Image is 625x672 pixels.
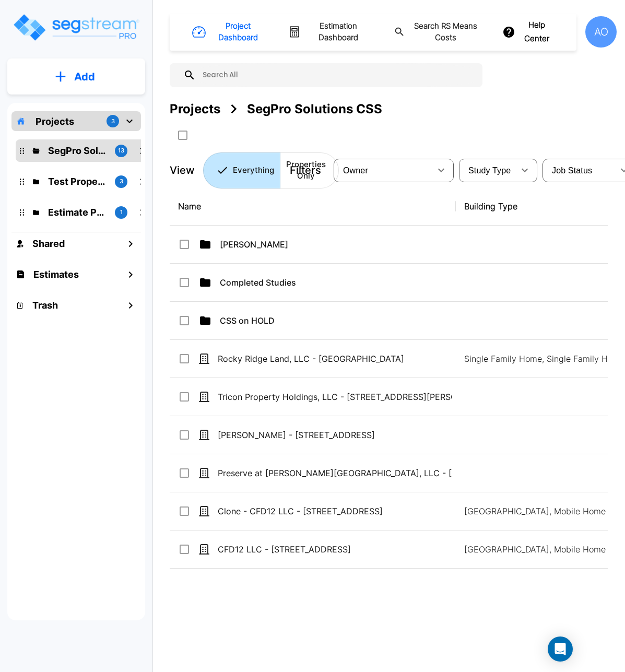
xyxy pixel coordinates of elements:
[286,159,326,182] p: Properties Only
[284,16,378,48] button: Estimation Dashboard
[220,314,454,327] p: CSS on HOLD
[218,391,452,403] p: Tricon Property Holdings, LLC - [STREET_ADDRESS][PERSON_NAME]
[218,505,452,517] p: Clone - CFD12 LLC - [STREET_ADDRESS]
[220,238,454,251] p: [PERSON_NAME]
[218,467,452,479] p: Preserve at [PERSON_NAME][GEOGRAPHIC_DATA], LLC - [STREET_ADDRESS]
[170,187,456,226] th: Name
[118,146,124,155] p: 13
[390,16,488,48] button: Search RS Means Costs
[545,156,614,185] div: Select
[585,16,617,48] div: AO
[48,174,107,188] p: Test Property Folder
[409,20,482,44] h1: Search RS Means Costs
[172,125,193,146] button: SelectAll
[218,543,452,556] p: CFD12 LLC - [STREET_ADDRESS]
[120,208,123,217] p: 1
[461,156,514,185] div: Select
[468,166,511,175] span: Study Type
[33,267,79,281] h1: Estimates
[32,298,58,312] h1: Trash
[343,166,368,175] span: Owner
[203,152,339,188] div: Platform
[305,20,372,44] h1: Estimation Dashboard
[74,69,95,85] p: Add
[210,20,266,44] h1: Project Dashboard
[188,16,272,48] button: Project Dashboard
[552,166,592,175] span: Job Status
[12,13,140,42] img: Logo
[218,429,452,441] p: [PERSON_NAME] - [STREET_ADDRESS]
[203,152,280,188] button: Everything
[280,152,339,188] button: Properties Only
[196,63,477,87] input: Search All
[48,144,107,158] p: SegPro Solutions CSS
[233,164,274,176] p: Everything
[500,15,558,49] button: Help Center
[336,156,431,185] div: Select
[247,100,382,119] div: SegPro Solutions CSS
[48,205,107,219] p: Estimate Property
[111,117,115,126] p: 3
[220,276,454,289] p: Completed Studies
[218,352,452,365] p: Rocky Ridge Land, LLC - [GEOGRAPHIC_DATA]
[120,177,123,186] p: 3
[170,100,220,119] div: Projects
[170,162,195,178] p: View
[32,237,65,251] h1: Shared
[7,62,145,92] button: Add
[548,636,573,662] div: Open Intercom Messenger
[36,114,74,128] p: Projects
